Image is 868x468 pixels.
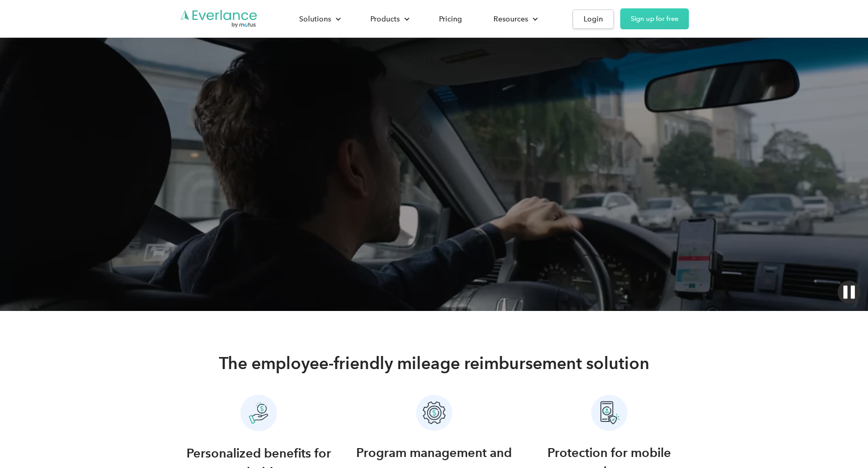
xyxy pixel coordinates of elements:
[620,8,689,29] a: Sign up for free
[370,13,400,26] div: Products
[299,13,331,26] div: Solutions
[428,10,473,28] a: Pricing
[219,353,650,374] h2: The employee-friendly mileage reimbursement solution
[573,9,614,29] a: Login
[584,13,603,26] div: Login
[493,13,528,26] div: Resources
[180,9,258,29] a: Go to homepage
[439,13,462,26] div: Pricing
[838,281,861,304] img: Pause video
